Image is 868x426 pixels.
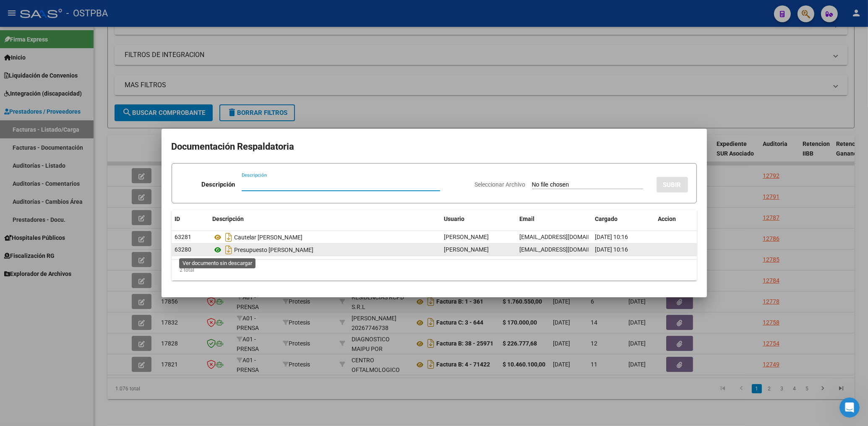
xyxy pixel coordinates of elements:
[172,210,209,228] datatable-header-cell: ID
[657,177,688,192] button: SUBIR
[441,210,516,228] datatable-header-cell: Usuario
[475,181,526,188] span: Seleccionar Archivo
[209,210,441,228] datatable-header-cell: Descripción
[224,231,235,244] i: Descargar documento
[172,139,697,155] h2: Documentación Respaldatoria
[516,210,592,228] datatable-header-cell: Email
[213,216,244,222] span: Descripción
[595,216,618,222] span: Cargado
[201,180,235,190] p: Descripción
[520,246,613,253] span: [EMAIL_ADDRESS][DOMAIN_NAME]
[520,234,613,240] span: [EMAIL_ADDRESS][DOMAIN_NAME]
[175,234,192,240] span: 63281
[172,260,697,281] div: 2 total
[444,246,489,253] span: [PERSON_NAME]
[658,216,676,222] span: Accion
[595,246,628,253] span: [DATE] 10:16
[213,231,438,244] div: Cautelar [PERSON_NAME]
[595,234,628,240] span: [DATE] 10:16
[444,216,465,222] span: Usuario
[839,397,860,418] iframe: Intercom live chat
[175,216,180,222] span: ID
[175,246,192,253] span: 63280
[224,243,235,257] i: Descargar documento
[444,234,489,240] span: [PERSON_NAME]
[592,210,655,228] datatable-header-cell: Cargado
[520,216,535,222] span: Email
[655,210,697,228] datatable-header-cell: Accion
[663,181,681,189] span: SUBIR
[213,243,438,257] div: Presupuesto [PERSON_NAME]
